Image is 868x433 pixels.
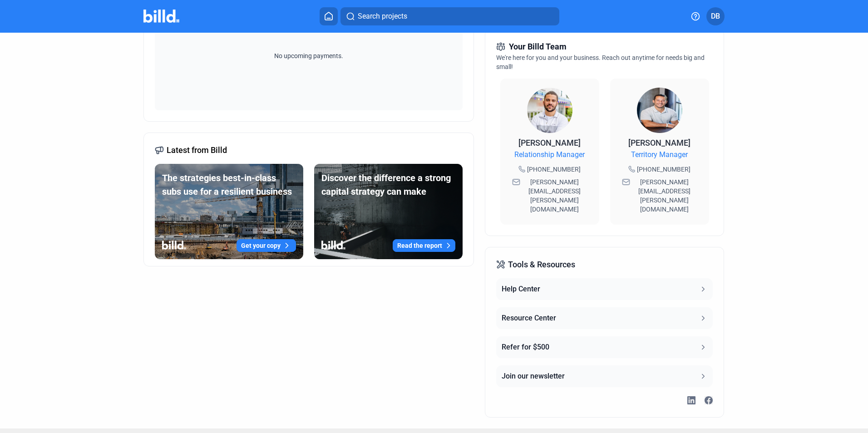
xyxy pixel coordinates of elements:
span: Tools & Resources [508,258,575,271]
button: Search projects [340,7,559,25]
span: Relationship Manager [514,149,585,160]
img: Relationship Manager [527,88,572,133]
span: Territory Manager [631,149,688,160]
span: Search projects [358,11,407,22]
span: [PHONE_NUMBER] [637,165,690,174]
span: [PERSON_NAME][EMAIL_ADDRESS][PERSON_NAME][DOMAIN_NAME] [632,177,697,214]
div: Help Center [502,284,540,295]
span: [PERSON_NAME] [628,138,690,148]
span: [PERSON_NAME][EMAIL_ADDRESS][PERSON_NAME][DOMAIN_NAME] [522,177,587,214]
span: No upcoming payments. [268,51,349,60]
div: Discover the difference a strong capital strategy can make [321,171,455,198]
span: Your Billd Team [509,40,567,53]
span: [PERSON_NAME] [518,138,581,148]
div: The strategies best-in-class subs use for a resilient business [162,171,296,198]
span: DB [711,11,720,22]
button: Read the report [393,239,455,252]
span: Latest from Billd [167,144,227,157]
button: Refer for $500 [496,336,712,358]
button: DB [706,7,725,25]
div: Resource Center [502,313,556,324]
span: [PHONE_NUMBER] [527,165,581,174]
img: Billd Company Logo [143,10,179,23]
button: Join our newsletter [496,365,712,387]
button: Help Center [496,278,712,300]
button: Get your copy [237,239,296,252]
div: Join our newsletter [502,371,565,382]
span: We're here for you and your business. Reach out anytime for needs big and small! [496,54,705,70]
img: Territory Manager [637,88,682,133]
div: Refer for $500 [502,342,549,353]
button: Resource Center [496,307,712,329]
